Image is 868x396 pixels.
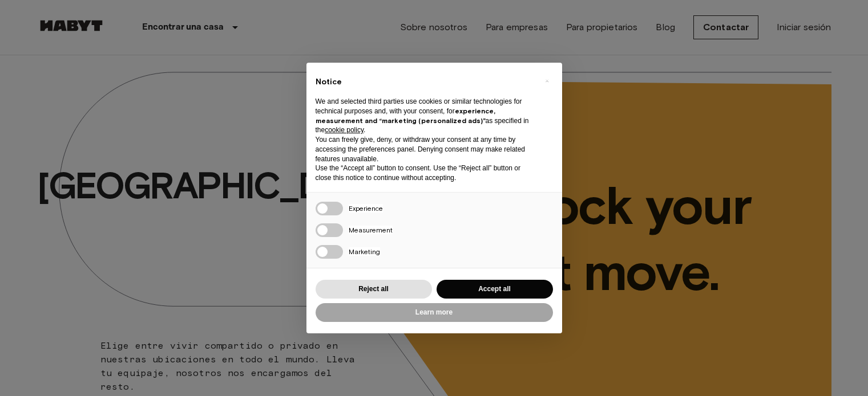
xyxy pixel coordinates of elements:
button: Close this notice [538,72,556,90]
h2: Notice [316,76,535,88]
span: Measurement [349,226,393,234]
a: cookie policy [325,126,364,134]
button: Reject all [316,280,432,299]
p: Use the “Accept all” button to consent. Use the “Reject all” button or close this notice to conti... [316,164,535,183]
span: × [545,74,549,88]
button: Accept all [437,280,553,299]
p: You can freely give, deny, or withdraw your consent at any time by accessing the preferences pane... [316,135,535,164]
p: We and selected third parties use cookies or similar technologies for technical purposes and, wit... [316,97,535,135]
button: Learn more [316,303,553,322]
span: Experience [349,204,383,213]
span: Marketing [349,247,380,256]
strong: experience, measurement and “marketing (personalized ads)” [316,107,495,125]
